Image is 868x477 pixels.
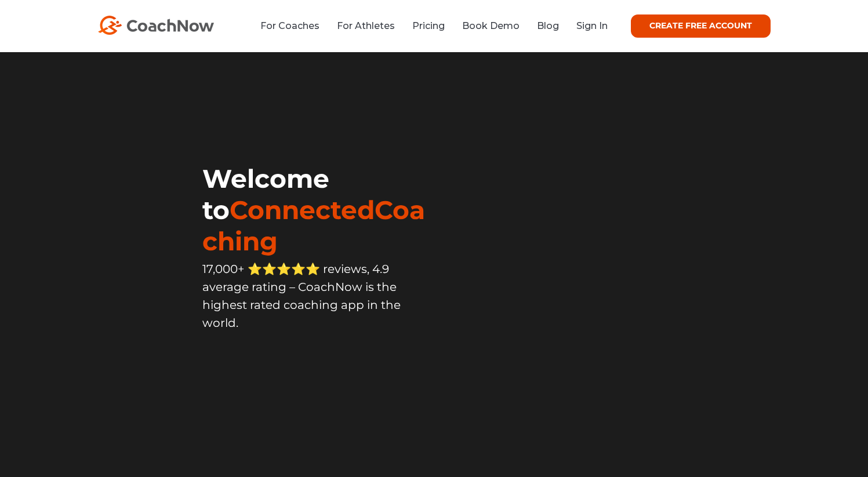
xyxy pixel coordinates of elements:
[260,20,319,31] a: For Coaches
[202,357,434,392] iframe: Embedded CTA
[202,163,434,257] h1: Welcome to
[98,16,214,35] img: CoachNow Logo
[337,20,395,31] a: For Athletes
[537,20,559,31] a: Blog
[576,20,608,31] a: Sign In
[202,262,401,330] span: 17,000+ ⭐️⭐️⭐️⭐️⭐️ reviews, 4.9 average rating – CoachNow is the highest rated coaching app in th...
[462,20,520,31] a: Book Demo
[202,194,425,257] span: ConnectedCoaching
[412,20,445,31] a: Pricing
[631,14,771,38] a: CREATE FREE ACCOUNT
